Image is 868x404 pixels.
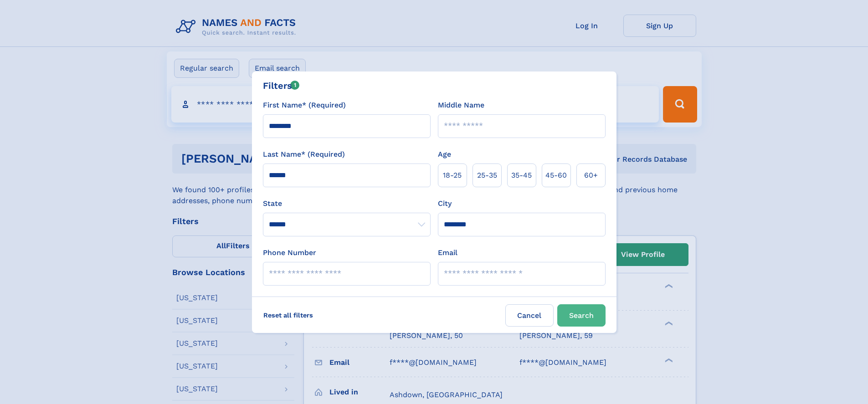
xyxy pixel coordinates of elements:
[584,170,598,181] span: 60+
[477,170,497,181] span: 25‑35
[263,198,431,209] label: State
[511,170,532,181] span: 35‑45
[263,149,345,160] label: Last Name* (Required)
[443,170,462,181] span: 18‑25
[438,247,457,258] label: Email
[438,198,452,209] label: City
[263,247,316,258] label: Phone Number
[438,149,451,160] label: Age
[257,304,319,326] label: Reset all filters
[438,100,484,111] label: Middle Name
[557,304,606,327] button: Search
[263,100,346,111] label: First Name* (Required)
[263,79,300,92] div: Filters
[545,170,567,181] span: 45‑60
[505,304,554,327] label: Cancel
